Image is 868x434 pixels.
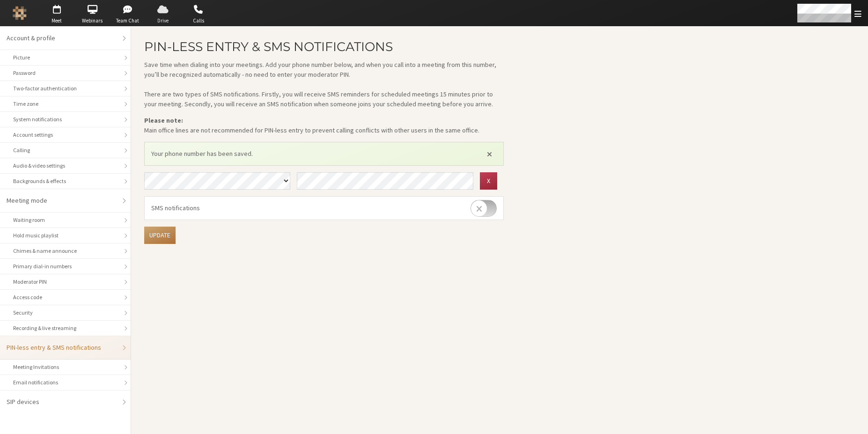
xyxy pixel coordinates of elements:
[151,204,200,212] span: SMS notifications
[13,146,118,154] div: Calling
[13,131,118,139] div: Account settings
[13,84,118,93] div: Two-factor authentication
[144,116,183,125] b: Please note:
[13,231,118,240] div: Hold music playlist
[182,17,215,25] span: Calls
[13,378,118,387] div: Email notifications
[76,17,109,25] span: Webinars
[144,40,504,53] h2: PIN-less entry & SMS notifications
[7,33,118,43] div: Account & profile
[13,262,118,271] div: Primary dial-in numbers
[13,324,118,332] div: Recording & live streaming
[13,69,118,77] div: Password
[7,343,118,353] div: PIN-less entry & SMS notifications
[13,115,118,124] div: System notifications
[13,309,118,317] div: Security
[7,397,118,407] div: SIP devices
[144,60,504,109] p: Save time when dialing into your meetings. Add your phone number below, and when you call into a ...
[13,278,118,286] div: Moderator PIN
[13,53,118,62] div: Picture
[13,363,118,371] div: Meeting Invitations
[144,227,176,244] button: Update
[13,100,118,108] div: Time zone
[13,177,118,185] div: Backgrounds & effects
[147,17,179,25] span: Drive
[13,162,118,170] div: Audio & video settings
[13,216,118,224] div: Waiting room
[13,247,118,255] div: Chimes & name announce
[111,17,144,25] span: Team Chat
[144,116,504,135] p: Main office lines are not recommended for PIN-less entry to prevent calling conflicts with other ...
[40,17,73,25] span: Meet
[845,410,861,427] iframe: Chat
[13,6,27,20] img: Iotum
[482,147,497,161] button: Close alert
[480,172,497,190] button: x
[7,196,118,206] div: Meeting mode
[151,149,475,159] span: Your phone number has been saved.
[13,293,118,302] div: Access code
